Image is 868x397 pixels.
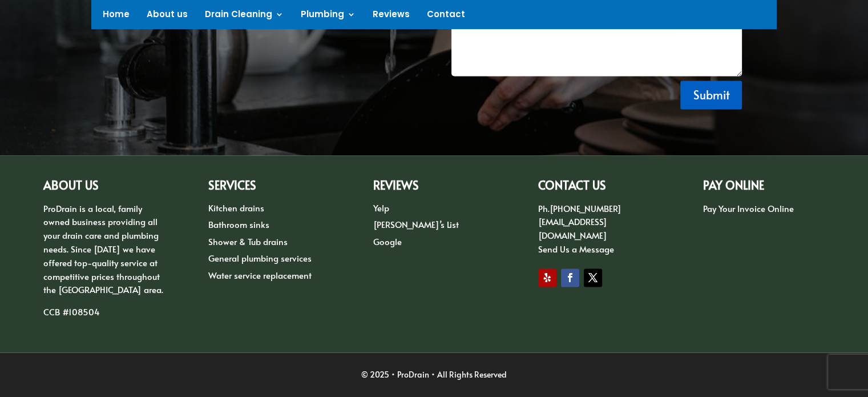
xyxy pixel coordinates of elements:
span: Ph. [538,202,550,214]
a: [EMAIL_ADDRESS][DOMAIN_NAME] [538,215,607,241]
a: About us [147,10,188,23]
a: Home [103,10,130,23]
a: Bathroom sinks [208,218,269,230]
a: Follow on Yelp [538,268,556,287]
a: Plumbing [301,10,356,23]
a: Water service replacement [208,269,312,281]
p: ProDrain is a local, family owned business providing all your drain care and plumbing needs. Sinc... [43,202,165,306]
a: Pay Your Invoice Online [703,202,793,214]
h2: PAY ONLINE [703,179,825,197]
a: Google [373,235,402,247]
a: Yelp [373,202,389,214]
a: Follow on Facebook [561,268,579,287]
a: Reviews [373,10,410,23]
a: Drain Cleaning [205,10,284,23]
a: Follow on X [584,268,602,287]
h2: CONTACT US [538,179,660,197]
a: General plumbing services [208,252,312,264]
h2: Services [208,179,330,197]
a: [PERSON_NAME]’s List [373,218,459,230]
h2: Reviews [373,179,495,197]
button: Submit [680,81,742,109]
h2: ABOUT US [43,179,165,197]
a: Contact [427,10,465,23]
a: [PHONE_NUMBER] [550,202,621,214]
span: CCB #108504 [43,306,100,318]
div: © 2025 • ProDrain • All Rights Reserved [126,368,742,382]
a: Shower & Tub drains [208,235,288,247]
a: Kitchen drains [208,202,264,214]
a: Send Us a Message [538,243,614,255]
